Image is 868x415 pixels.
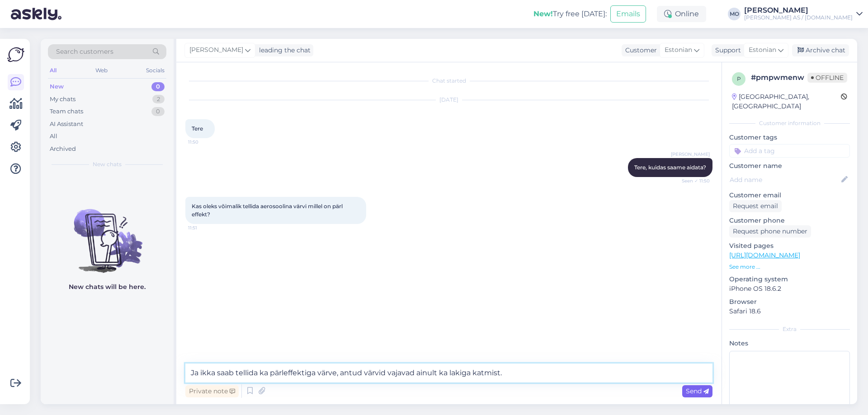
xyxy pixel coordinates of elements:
div: Online [657,6,706,22]
span: [PERSON_NAME] [189,45,243,55]
div: 0 [151,107,165,116]
p: Customer email [729,191,850,200]
div: Request email [729,200,782,212]
span: Seen ✓ 11:50 [676,177,710,184]
div: Archive chat [792,44,849,56]
span: [PERSON_NAME] [671,151,710,158]
img: No chats [41,193,174,274]
span: Search customers [56,47,113,56]
div: MO [728,8,741,20]
p: Browser [729,297,850,307]
div: New [50,82,64,91]
span: p [737,75,741,82]
a: [URL][DOMAIN_NAME] [729,251,800,259]
div: My chats [50,95,75,104]
div: 2 [152,95,165,104]
div: [PERSON_NAME] AS / [DOMAIN_NAME] [744,14,853,21]
img: Askly Logo [7,46,24,63]
p: Operating system [729,275,850,284]
div: [DATE] [185,96,712,104]
div: Team chats [50,107,83,116]
div: Support [712,46,741,55]
div: Customer [622,46,657,55]
button: Emails [610,5,646,23]
div: Extra [729,325,850,333]
textarea: Ja ikka saab tellida ka pärleffektiga värve, antud värvid vajavad ainult ka lakiga katmist. [185,364,712,382]
span: Tere, kuidas saame aidata? [634,164,706,171]
span: 11:51 [188,224,222,231]
div: [PERSON_NAME] [744,7,853,14]
p: Customer tags [729,133,850,142]
input: Add name [730,175,840,185]
p: Visited pages [729,241,850,251]
p: Notes [729,339,850,348]
span: Estonian [665,45,692,55]
p: New chats will be here. [69,282,146,292]
span: 11:50 [188,139,222,145]
div: Customer information [729,119,850,127]
div: Try free [DATE]: [533,9,607,19]
div: Request phone number [729,225,811,238]
a: [PERSON_NAME][PERSON_NAME] AS / [DOMAIN_NAME] [744,7,863,21]
span: Kas oleks võimalik tellida aerosoolina värvi millel on pärl effekt? [192,203,344,218]
div: leading the chat [255,46,311,55]
span: New chats [93,160,122,168]
b: New! [533,9,553,18]
input: Add a tag [729,144,850,158]
span: Send [686,387,709,395]
p: Customer phone [729,216,850,225]
div: Archived [50,145,76,154]
div: All [50,132,57,141]
div: Socials [144,65,166,76]
p: iPhone OS 18.6.2 [729,284,850,294]
div: # pmpwmenw [751,72,807,83]
div: [GEOGRAPHIC_DATA], [GEOGRAPHIC_DATA] [732,92,841,111]
span: Offline [807,73,847,83]
p: See more ... [729,263,850,271]
span: Tere [192,125,203,132]
span: Estonian [749,45,776,55]
p: Customer name [729,161,850,171]
div: 0 [151,82,165,91]
div: All [48,65,58,76]
div: Web [94,65,109,76]
p: Safari 18.6 [729,307,850,316]
div: Chat started [185,77,712,85]
div: Private note [185,385,239,397]
div: AI Assistant [50,120,83,129]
